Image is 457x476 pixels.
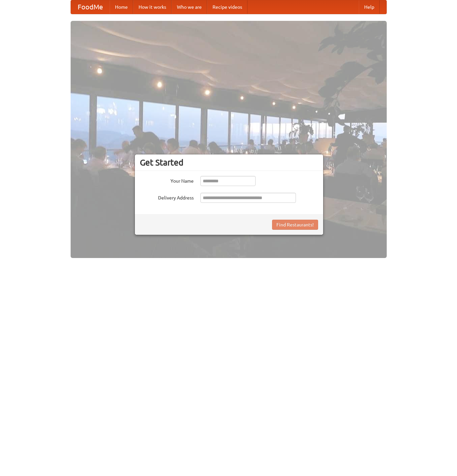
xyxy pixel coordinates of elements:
[140,193,194,201] label: Delivery Address
[133,0,172,14] a: How it works
[110,0,133,14] a: Home
[140,176,194,184] label: Your Name
[359,0,380,14] a: Help
[172,0,207,14] a: Who we are
[140,157,318,168] h3: Get Started
[207,0,247,14] a: Recipe videos
[272,220,318,230] button: Find Restaurants!
[71,0,110,14] a: FoodMe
